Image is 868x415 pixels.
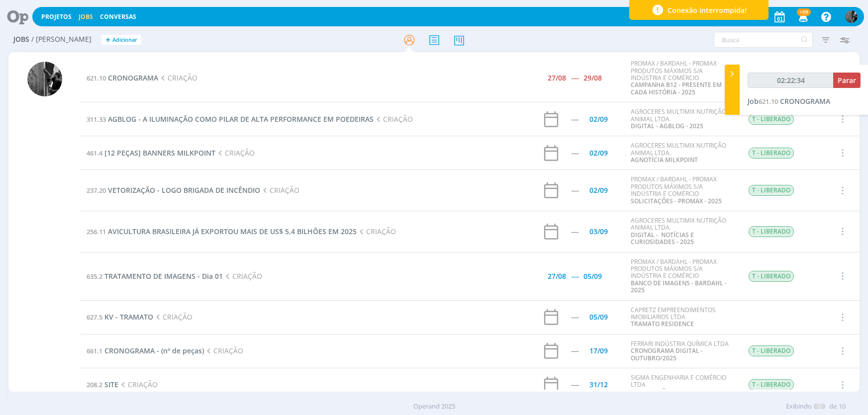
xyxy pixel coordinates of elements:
div: AGROCERES MULTIMIX NUTRIÇÃO ANIMAL LTDA. [631,108,733,130]
a: CAMPANHA B12 - PRESENTE EM CADA HISTÓRIA - 2025 [631,81,722,96]
a: Conversas [100,12,136,21]
a: 621.10CRONOGRAMA [87,73,158,83]
span: CRONOGRAMA [108,73,158,83]
span: 621.10 [759,97,778,106]
div: ----- [571,347,579,354]
span: AGBLOG - A ILUMINAÇÃO COMO PILAR DE ALTA PERFORMANCE EM POEDEIRAS [108,114,374,124]
span: CRIAÇÃO [357,227,395,236]
span: 635.2 [87,272,102,281]
span: CRIAÇÃO [158,73,197,83]
a: BANCO DE IMAGENS - BARDAHL - 2025 [631,279,727,294]
span: 311.33 [87,115,106,124]
span: CRIAÇÃO [118,380,157,389]
span: 256.11 [87,227,106,236]
span: 208.2 [87,380,102,389]
div: ----- [571,381,579,388]
span: CRIAÇÃO [215,148,254,158]
a: TRAMATO RESIDENCE [631,320,694,328]
input: Busca [714,32,813,48]
button: +99 [792,8,813,26]
span: Adicionar [112,37,137,43]
div: PROMAX / BARDAHL - PROMAX PRODUTOS MÁXIMOS S/A INDÚSTRIA E COMÉRCIO [631,258,733,294]
a: 208.2SITE [87,380,118,389]
span: 661.1 [87,346,102,355]
div: ----- [571,314,579,321]
span: AVICULTURA BRASILEIRA JÁ EXPORTOU MAIS DE US$ 5,4 BILHÕES EM 2025 [108,227,357,236]
span: T - LIBERADO [749,379,794,390]
div: ----- [571,228,579,235]
a: Job621.10CRONOGRAMA [748,96,830,106]
div: ----- [571,116,579,123]
span: KV - TRAMATO [104,312,153,322]
a: 237.20VETORIZAÇÃO - LOGO BRIGADA DE INCÊNDIO [87,185,260,195]
span: SITE [104,380,118,389]
div: 17/09 [589,347,608,354]
span: Conexão interrompida! [668,5,747,15]
span: [12 PEÇAS] BANNERS MILKPOINT [104,148,215,158]
span: CRIAÇÃO [204,346,243,355]
a: Projetos [41,12,72,21]
span: CRONOGRAMA - (nº de peças) [104,346,204,355]
a: CRONOGRAMA DIGITAL - OUTUBRO/2025 [631,346,703,362]
span: VETORIZAÇÃO - LOGO BRIGADA DE INCÊNDIO [108,185,260,195]
span: 237.20 [87,186,106,195]
div: AGROCERES MULTIMIX NUTRIÇÃO ANIMAL LTDA. [631,217,733,246]
span: CRIAÇÃO [374,114,412,124]
div: 03/09 [589,228,608,235]
div: FERRARI INDÚSTRIA QUÍMICA LTDA [631,340,733,362]
a: Jobs [79,12,93,21]
span: +99 [797,8,811,16]
div: AGROCERES MULTIMIX NUTRIÇÃO ANIMAL LTDA. [631,142,733,164]
a: DIGITAL - NOTÍCIAS E CURIOSIDADES - 2025 [631,231,694,246]
div: 05/09 [589,314,608,321]
span: de [829,402,837,412]
span: / [PERSON_NAME] [31,35,92,44]
div: PROMAX / BARDAHL - PROMAX PRODUTOS MÁXIMOS S/A INDÚSTRIA E COMÉRCIO [631,60,733,96]
a: 627.5KV - TRAMATO [87,312,153,322]
button: Projetos [38,13,75,21]
a: 635.2TRATAMENTO DE IMAGENS - Dia 01 [87,271,223,281]
a: SOLICITAÇÕES PONTUAIS [631,388,704,396]
div: 02/09 [589,187,608,194]
button: Conversas [97,13,139,21]
a: SOLICITAÇÕES - PROMAX - 2025 [631,197,722,205]
div: ----- [571,150,579,157]
span: 461.4 [87,149,102,158]
span: Parar [838,76,856,85]
div: 29/08 [583,75,602,82]
a: 661.1CRONOGRAMA - (nº de peças) [87,346,204,355]
a: DIGITAL - AGBLOG - 2025 [631,122,703,130]
span: T - LIBERADO [749,345,794,356]
img: P [27,62,62,96]
div: CAPRETZ EMPREENDIMENTOS IMOBILIARIOS LTDA [631,307,733,328]
span: Jobs [13,35,29,44]
span: T - LIBERADO [749,185,794,196]
span: 621.10 [87,74,106,83]
button: +Adicionar [101,35,141,45]
span: Exibindo [786,402,812,412]
button: P [845,8,858,25]
a: 311.33AGBLOG - A ILUMINAÇÃO COMO PILAR DE ALTA PERFORMANCE EM POEDEIRAS [87,114,374,124]
span: 10 [839,402,846,412]
span: CRONOGRAMA [780,96,830,106]
span: 627.5 [87,313,102,322]
span: CRIAÇÃO [223,271,262,281]
div: SIGMA ENGENHARIA E COMÉRCIO LTDA [631,374,733,396]
span: T - LIBERADO [749,271,794,282]
div: 05/09 [583,273,602,280]
span: ----- [571,271,579,281]
div: 27/08 [548,273,566,280]
a: 461.4[12 PEÇAS] BANNERS MILKPOINT [87,148,215,158]
span: TRATAMENTO DE IMAGENS - Dia 01 [104,271,223,281]
div: 02/09 [589,116,608,123]
div: PROMAX / BARDAHL - PROMAX PRODUTOS MÁXIMOS S/A INDÚSTRIA E COMÉRCIO [631,176,733,205]
span: T - LIBERADO [749,114,794,125]
button: Jobs [76,13,96,21]
div: 27/08 [548,75,566,82]
span: CRIAÇÃO [153,312,192,322]
a: AGNOTÍCIA MILKPOINT [631,156,698,164]
a: 256.11AVICULTURA BRASILEIRA JÁ EXPORTOU MAIS DE US$ 5,4 BILHÕES EM 2025 [87,227,357,236]
span: CRIAÇÃO [260,185,299,195]
div: ----- [571,187,579,194]
div: 31/12 [589,381,608,388]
